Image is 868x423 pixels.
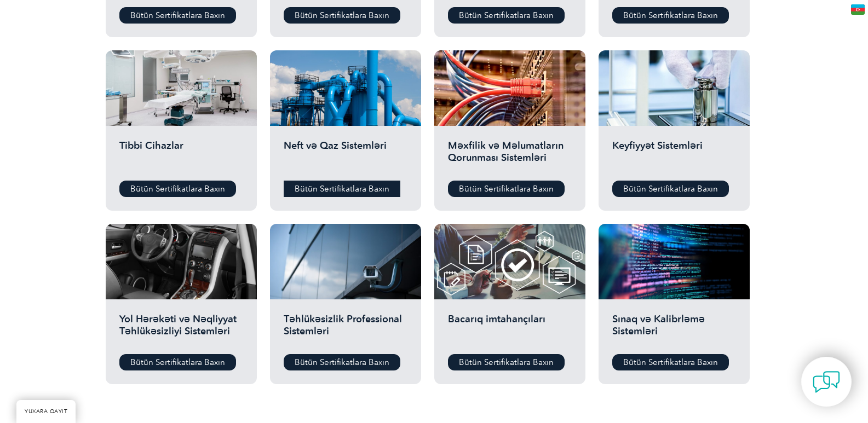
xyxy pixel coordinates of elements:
font: Bütün Sertifikatlara Baxın [623,184,718,194]
font: YUXARA QAYIT [25,408,67,415]
a: Bütün Sertifikatlara Baxın [284,354,400,370]
font: Bütün Sertifikatlara Baxın [623,10,718,20]
a: Bütün Sertifikatlara Baxın [284,7,400,24]
font: Bütün Sertifikatlara Baxın [295,184,389,194]
a: Bütün Sertifikatlara Baxın [119,354,236,370]
font: Yol Hərəkəti və Nəqliyyat Təhlükəsizliyi Sistemləri [119,313,237,337]
font: Bacarıq imtahançıları [448,313,545,325]
font: Bütün Sertifikatlara Baxın [130,184,225,194]
a: Bütün Sertifikatlara Baxın [612,354,729,370]
font: Bütün Sertifikatlara Baxın [295,10,389,20]
font: Tibbi Cihazlar [119,140,183,152]
font: Məxfilik və Məlumatların Qorunması Sistemləri [448,140,564,164]
a: Bütün Sertifikatlara Baxın [612,181,729,197]
font: Bütün Sertifikatlara Baxın [295,357,389,367]
font: Bütün Sertifikatlara Baxın [130,357,225,367]
a: Bütün Sertifikatlara Baxın [284,181,400,197]
font: Bütün Sertifikatlara Baxın [459,357,554,367]
a: Bütün Sertifikatlara Baxın [448,7,565,24]
img: az [851,4,865,15]
font: Neft və Qaz Sistemləri [284,140,387,152]
a: Bütün Sertifikatlara Baxın [119,181,236,197]
img: contact-chat.png [813,368,840,396]
font: Keyfiyyət Sistemləri [612,140,703,152]
a: Bütün Sertifikatlara Baxın [119,7,236,24]
font: Təhlükəsizlik Professional Sistemləri [284,313,402,337]
a: Bütün Sertifikatlara Baxın [448,181,565,197]
a: Bütün Sertifikatlara Baxın [612,7,729,24]
font: Bütün Sertifikatlara Baxın [623,357,718,367]
font: Bütün Sertifikatlara Baxın [459,10,554,20]
font: Bütün Sertifikatlara Baxın [130,10,225,20]
a: Bütün Sertifikatlara Baxın [448,354,565,370]
a: YUXARA QAYIT [16,400,76,423]
font: Sınaq və Kalibrləmə Sistemləri [612,313,705,337]
font: Bütün Sertifikatlara Baxın [459,184,554,194]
